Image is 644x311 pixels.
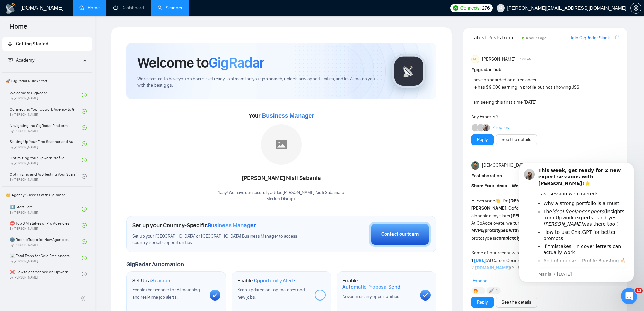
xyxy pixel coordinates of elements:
iframe: Intercom notifications message [509,157,644,286]
img: placeholder.png [261,124,302,165]
span: Business Manager [208,222,256,229]
div: MH [472,55,479,63]
div: Contact our team [381,230,419,238]
span: export [615,35,619,40]
span: Keep updated on top matches and new jobs. [237,287,305,300]
span: 👋 [495,198,501,204]
span: Your [249,112,314,119]
span: check-circle [82,141,87,146]
a: Optimizing Your Upwork ProfileBy[PERSON_NAME] [10,153,82,168]
span: check-circle [82,256,87,260]
span: Getting Started [16,41,48,47]
span: 👑 Agency Success with GigRadar [3,188,91,202]
strong: completely free [496,235,530,241]
a: Connecting Your Upwork Agency to GigRadarBy[PERSON_NAME] [10,104,82,119]
span: [PERSON_NAME] [482,55,515,63]
a: Join GigRadar Slack Community [570,34,614,42]
a: Setting Up Your First Scanner and Auto-BidderBy[PERSON_NAME] [10,136,82,151]
span: Connects: [460,4,481,12]
h1: # collaboration [471,172,619,180]
a: dashboardDashboard [113,5,144,11]
div: Hi Everyone , I’m , Cofounder & CEO of , alongside my sister , Co-Founder & CTO. At GoAccelovate,... [471,182,590,287]
span: 4:08 AM [520,56,532,62]
div: I have onboarded one freelancer He has $9,000 earning in profile but not showing JSS I am seeing ... [471,76,590,121]
p: Market Disrupt . [218,196,344,202]
span: [DEMOGRAPHIC_DATA][PERSON_NAME] [482,162,560,169]
button: Reply [471,134,494,145]
a: [URL] [474,258,486,263]
span: 276 [482,4,490,12]
a: setting [630,5,641,11]
span: user [498,6,503,10]
a: ☠️ Fatal Traps for Solo FreelancersBy[PERSON_NAME] [10,250,82,265]
span: Home [4,22,33,36]
span: rocket [8,41,13,46]
h1: Enable [342,277,414,290]
button: setting [630,3,641,14]
h1: # gigradar-hub [471,66,619,73]
span: Enable the scanner for AI matching and real-time job alerts. [132,287,200,300]
iframe: Intercom live chat [621,288,637,304]
span: check-circle [82,223,87,228]
div: Yaay! We have successfully added [PERSON_NAME] Nisfi Sabania to [218,190,344,202]
span: We're excited to have you on board. Get ready to streamline your job search, unlock new opportuni... [137,76,381,89]
span: check-circle [82,272,87,276]
span: 🚀 GigRadar Quick Start [3,74,91,88]
a: 1️⃣ Start HereBy[PERSON_NAME] [10,202,82,217]
img: logo [5,3,16,14]
span: Automatic Proposal Send [342,284,400,290]
span: Opportunity Alerts [254,277,297,284]
span: 1 [481,287,482,294]
button: See the details [496,297,537,308]
span: Business Manager [262,112,314,119]
span: GigRadar [209,53,264,72]
button: See the details [496,134,537,145]
h1: Set up your Country-Specific [132,222,256,229]
a: searchScanner [158,5,183,11]
h1: Set Up a [132,277,170,284]
span: Academy [8,57,34,63]
a: Reply [477,136,488,143]
button: Contact our team [369,222,431,247]
li: Getting Started [2,37,92,51]
strong: Share Your Ideas – We’ll Build Your Prototype for Free! [471,183,586,189]
h1: Enable [237,277,297,284]
a: [DOMAIN_NAME] [475,265,510,271]
a: Optimizing and A/B Testing Your Scanner for Better ResultsBy[PERSON_NAME] [10,169,82,184]
button: Reply [471,297,494,308]
span: Expand [473,278,488,284]
span: double-left [80,295,87,302]
div: [PERSON_NAME] Nisfi Sabania [218,173,344,184]
span: check-circle [82,125,87,130]
span: check-circle [82,239,87,244]
a: 4replies [493,124,509,131]
a: 🌚 Rookie Traps for New AgenciesBy[PERSON_NAME] [10,234,82,249]
span: 1 [496,287,498,294]
span: check-circle [82,174,87,179]
img: Mariia Heshka [482,124,490,131]
span: 😭 Account blocked: what to do? [10,285,75,292]
a: See the details [502,298,531,306]
span: Latest Posts from the GigRadar Community [471,33,520,42]
span: Academy [16,57,34,63]
h1: Welcome to [137,53,264,72]
a: See the details [502,136,531,143]
a: export [615,34,619,41]
a: ❌ How to get banned on UpworkBy[PERSON_NAME] [10,267,82,282]
a: homeHome [79,5,100,11]
span: Scanner [151,277,170,284]
img: 🚀 [489,288,494,293]
span: check-circle [82,158,87,162]
span: Never miss any opportunities. [342,294,400,299]
a: Reply [477,298,488,306]
span: setting [631,5,641,11]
